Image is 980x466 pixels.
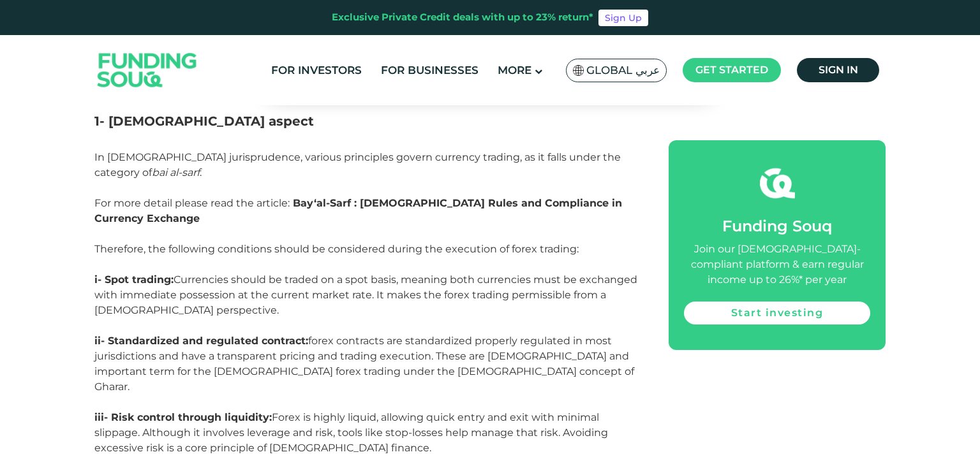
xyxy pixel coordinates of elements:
[684,242,870,288] div: Join our [DEMOGRAPHIC_DATA]-compliant platform & earn regular income up to 26%* per year
[586,63,660,78] span: Global عربي
[94,335,634,393] span: forex contracts are standardized properly regulated in most jurisdictions and have a transparent ...
[268,60,365,81] a: For Investors
[684,302,870,324] a: Start investing
[378,60,482,81] a: For Businesses
[695,64,768,76] span: Get started
[722,217,832,235] span: Funding Souq
[94,197,622,224] a: Bay‘al-Sarf : [DEMOGRAPHIC_DATA] Rules and Compliance in Currency Exchange
[332,10,593,25] div: Exclusive Private Credit deals with up to 23% return*
[94,151,622,255] span: In [DEMOGRAPHIC_DATA] jurisprudence, various principles govern currency trading, as it falls unde...
[152,166,200,178] em: bai al-sarf
[94,411,608,454] span: Forex is highly liquid, allowing quick entry and exit with minimal slippage. Although it involves...
[760,166,795,201] img: fsicon
[94,335,308,347] span: ii- Standardized and regulated contract:
[85,38,210,103] img: Logo
[797,58,879,82] a: Sign in
[94,273,174,286] span: i- Spot trading:
[598,10,648,26] a: Sign Up
[94,113,314,129] span: 1- [DEMOGRAPHIC_DATA] aspect
[573,65,584,76] img: SA Flag
[94,273,637,316] span: Currencies should be traded on a spot basis, meaning both currencies must be exchanged with immed...
[498,64,531,76] span: More
[94,411,272,423] span: iii- Risk control through liquidity:
[819,64,858,76] span: Sign in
